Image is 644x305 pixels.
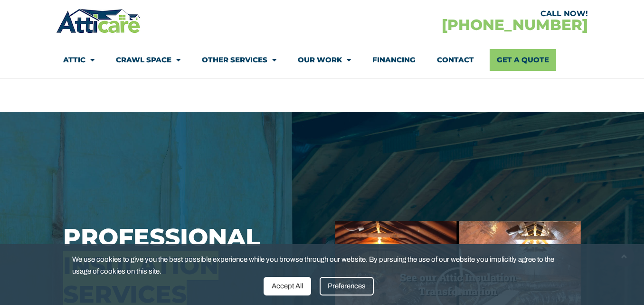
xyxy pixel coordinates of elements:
[63,49,581,71] nav: Menu
[63,49,95,71] a: Attic
[5,133,157,276] iframe: Chat Invitation
[322,10,588,18] div: CALL NOW!
[202,49,276,71] a: Other Services
[372,49,416,71] a: Financing
[490,49,556,71] a: Get A Quote
[72,254,565,277] span: We use cookies to give you the best possible experience while you browse through our website. By ...
[437,49,474,71] a: Contact
[264,277,311,295] div: Accept All
[116,49,180,71] a: Crawl Space
[298,49,351,71] a: Our Work
[320,277,374,295] div: Preferences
